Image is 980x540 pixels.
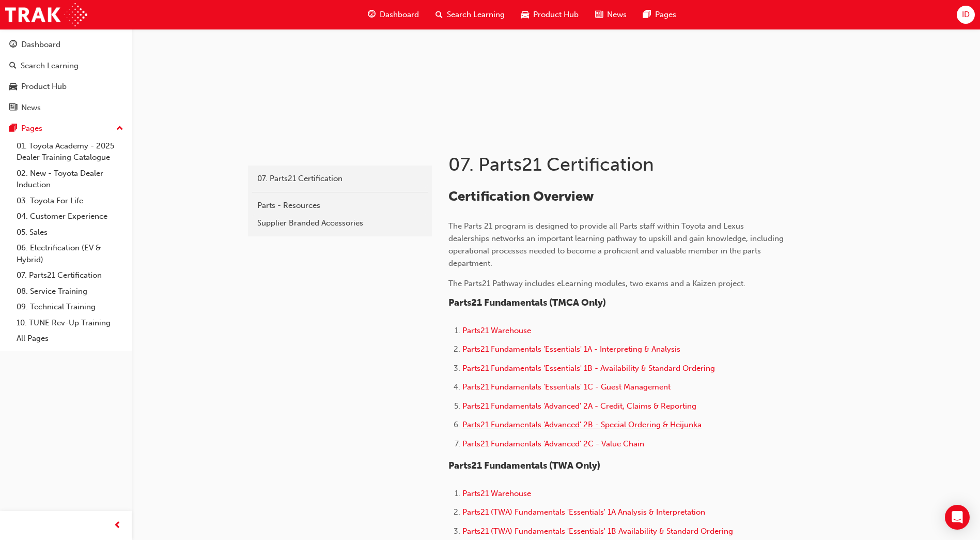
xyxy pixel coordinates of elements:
[462,326,531,335] a: Parts21 Warehouse
[9,103,17,113] span: news-icon
[462,507,705,517] a: Parts21 (TWA) Fundamentals 'Essentials' 1A Analysis & Interpretation
[4,56,128,76] a: Search Learning
[5,3,87,26] img: Trak
[21,81,67,93] div: Product Hub
[9,124,17,133] span: pages-icon
[4,119,128,138] button: Pages
[12,193,128,209] a: 03. Toyota For Life
[521,8,529,21] span: car-icon
[4,98,128,117] a: News
[257,217,423,229] div: Supplier Branded Accessories
[462,489,531,498] a: Parts21 Warehouse
[360,4,427,25] a: guage-iconDashboard
[368,8,376,21] span: guage-icon
[448,460,600,471] span: Parts21 Fundamentals (TWA Only)
[513,4,587,25] a: car-iconProduct Hub
[533,9,579,21] span: Product Hub
[12,208,128,224] a: 04. Customer Experience
[595,8,603,21] span: news-icon
[462,420,702,429] a: Parts21 Fundamentals 'Advanced' 2B - Special Ordering & Heijunka
[462,439,644,448] a: Parts21 Fundamentals 'Advanced' 2C - Value Chain
[252,214,428,232] a: Supplier Branded Accessories
[116,122,123,136] span: up-icon
[448,297,606,308] span: Parts21 Fundamentals (TMCA Only)
[114,519,121,532] span: prev-icon
[4,33,128,119] button: DashboardSearch LearningProduct HubNews
[9,40,17,50] span: guage-icon
[957,6,975,24] button: ID
[462,527,733,536] a: Parts21 (TWA) Fundamentals 'Essentials' 1B Availability & Standard Ordering
[12,224,128,241] a: 05. Sales
[257,200,423,212] div: Parts - Resources
[643,8,651,21] span: pages-icon
[448,279,745,288] span: The Parts21 Pathway includes eLearning modules, two exams and a Kaizen project.
[21,39,60,51] div: Dashboard
[427,4,513,25] a: search-iconSearch Learning
[12,240,128,267] a: 06. Electrification (EV & Hybrid)
[962,9,970,21] span: ID
[462,344,680,354] a: Parts21 Fundamentals 'Essentials' 1A - Interpreting & Analysis
[587,4,635,25] a: news-iconNews
[252,197,428,215] a: Parts - Resources
[21,60,79,72] div: Search Learning
[21,123,42,134] div: Pages
[12,166,128,193] a: 02. New - Toyota Dealer Induction
[462,382,671,392] a: Parts21 Fundamentals 'Essentials' 1C - Guest Management
[447,9,505,21] span: Search Learning
[12,331,128,347] a: All Pages
[380,9,419,21] span: Dashboard
[945,505,970,530] div: Open Intercom Messenger
[607,9,627,21] span: News
[4,35,128,54] a: Dashboard
[12,267,128,283] a: 07. Parts21 Certification
[435,8,443,21] span: search-icon
[12,299,128,315] a: 09. Technical Training
[21,102,41,114] div: News
[448,221,786,268] span: The Parts 21 program is designed to provide all Parts staff within Toyota and Lexus dealerships n...
[462,364,715,373] a: Parts21 Fundamentals 'Essentials' 1B - Availability & Standard Ordering
[12,138,128,166] a: 01. Toyota Academy - 2025 Dealer Training Catalogue
[252,170,428,188] a: 07. Parts21 Certification
[448,188,594,204] span: Certification Overview
[9,82,17,92] span: car-icon
[257,173,423,185] div: 07. Parts21 Certification
[448,153,787,176] h1: 07. Parts21 Certification
[655,9,676,21] span: Pages
[9,62,17,71] span: search-icon
[12,283,128,299] a: 08. Service Training
[12,315,128,331] a: 10. TUNE Rev-Up Training
[462,401,696,411] a: Parts21 Fundamentals 'Advanced' 2A - Credit, Claims & Reporting
[4,77,128,96] a: Product Hub
[635,4,685,25] a: pages-iconPages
